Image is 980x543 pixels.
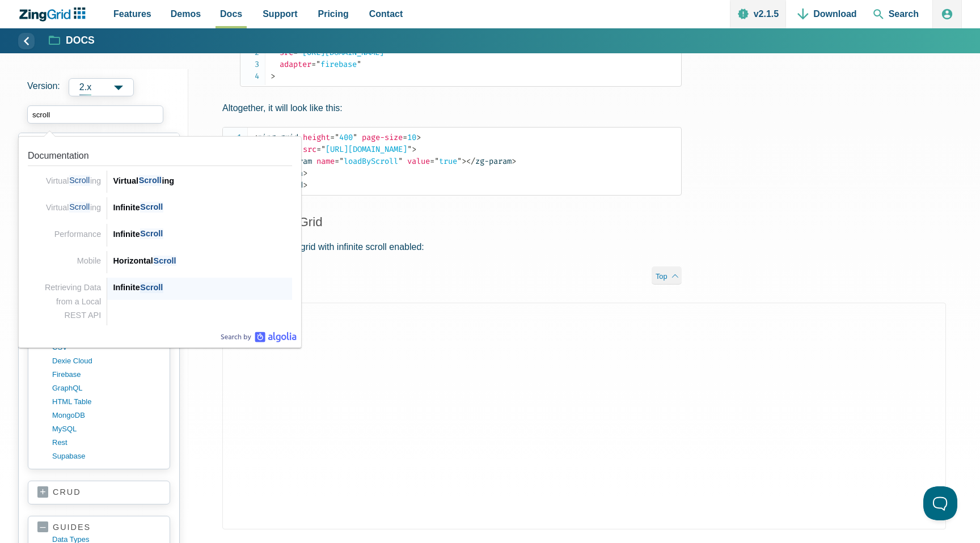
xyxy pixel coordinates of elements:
span: Pricing [318,6,349,22]
span: > [271,71,275,81]
span: " [316,60,320,69]
span: Version: [27,78,60,96]
a: Link to the result [23,193,297,219]
div: Horizontal [113,254,292,268]
iframe: Help Scout Beacon - Open [923,486,957,520]
span: Features [113,6,151,22]
a: Link to the result [23,247,297,273]
span: height [303,133,330,142]
a: GraphQL [52,381,160,395]
span: Support [263,6,297,22]
span: < [253,133,257,142]
a: Link to the result [23,141,297,193]
span: Scroll [140,202,163,213]
span: > [303,180,307,190]
span: 400 [330,133,357,142]
span: = [311,60,316,69]
a: Infinite Scroll Grid [222,215,323,229]
a: Docs [49,34,95,48]
a: Link to the result [23,273,297,325]
span: Virtual ing [46,175,101,186]
span: > [303,168,307,178]
span: = [430,156,434,166]
span: " [457,156,462,166]
span: loadByScroll [335,156,403,166]
span: Demos [171,6,201,22]
div: Search by [221,332,297,343]
a: dexie cloud [52,354,160,368]
span: 10 [403,133,416,142]
span: zg-param [466,156,512,166]
span: " [407,145,412,154]
div: Infinite [113,281,292,294]
span: " [398,156,403,166]
div: Infinite [113,227,292,241]
span: value [407,156,430,166]
span: zing-grid [253,133,298,142]
span: Documentation [28,151,89,160]
span: Scroll [140,282,163,293]
span: = [335,156,339,166]
span: > [462,156,466,166]
span: > [512,156,516,166]
span: Scroll [138,175,162,186]
label: Versions [27,78,179,96]
p: Altogether, it will look like this: [222,100,682,116]
strong: Docs [66,36,95,46]
span: Retrieving Data from a Local REST API [45,283,101,320]
a: guides [37,522,160,533]
a: HTML table [52,395,160,409]
span: > [412,145,416,154]
span: true [430,156,462,166]
span: name [316,156,335,166]
a: crud [37,487,160,498]
span: Scroll [153,256,176,266]
a: MongoDB [52,409,160,422]
input: search input [27,105,163,124]
span: " [321,145,326,154]
span: firebase [311,60,361,69]
span: page-size [362,133,403,142]
span: Docs [220,6,242,22]
span: " [339,156,344,166]
span: [URL][DOMAIN_NAME] [316,145,412,154]
a: Algolia [221,332,297,343]
span: = [330,133,335,142]
span: </ [466,156,475,166]
a: supabase [52,449,160,463]
a: firebase [52,368,160,381]
span: Scroll [69,202,90,213]
a: Link to the result [23,219,297,246]
span: " [335,133,339,142]
span: Virtual ing [46,202,101,213]
span: " [357,60,361,69]
div: Virtual ing [113,174,292,188]
iframe: Demo loaded in iFrame [222,303,946,529]
span: src [303,145,316,154]
span: Scroll [69,175,90,186]
a: MySQL [52,422,160,436]
p: Here is a complete grid with infinite scroll enabled: [222,239,682,254]
span: Scroll [140,228,163,239]
a: rest [52,436,160,449]
span: adapter [280,60,311,69]
span: Performance [54,230,101,239]
div: Infinite [113,201,292,214]
span: > [416,133,421,142]
span: = [316,145,321,154]
span: " [434,156,439,166]
span: = [403,133,407,142]
span: Mobile [77,256,101,265]
a: ZingChart Logo. Click to return to the homepage [18,7,91,22]
span: " [353,133,357,142]
span: Contact [369,6,403,22]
